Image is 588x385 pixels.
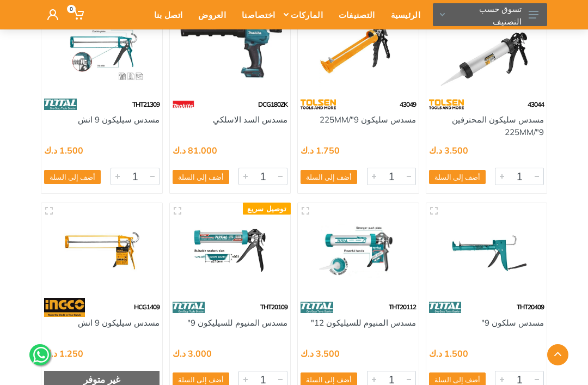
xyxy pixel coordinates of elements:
[187,317,287,328] a: مسدس المنيوم للسيليكون 9"
[328,3,380,26] div: التصنيفات
[429,170,486,184] button: أضف إلى السلة
[429,146,468,155] div: 3.500 د.ك
[213,114,287,125] a: مسدس السد الاسلكي
[306,9,411,87] img: Royal Tools - مسدس سليكون 9
[67,5,76,13] span: 0
[434,211,539,290] img: Royal Tools - مسدس سلكون 9
[528,100,544,108] span: 43044
[134,303,160,311] span: HCG1409
[452,114,544,137] a: مسدس سليكون المحترفين 9"/225MM
[280,3,327,26] div: الماركات
[320,114,416,125] a: مسدس سليكون 9"/225MM
[429,95,464,114] img: 64.webp
[173,170,229,184] button: أضف إلى السلة
[143,3,187,26] div: اتصل بنا
[311,317,416,328] a: مسدس المنيوم للسيليكون 12"
[178,211,283,290] img: Royal Tools - مسدس المنيوم للسيليكون 9
[301,170,357,184] button: أضف إلى السلة
[173,95,194,114] img: 42.webp
[187,3,231,26] div: العروض
[380,3,425,26] div: الرئيسية
[434,9,539,87] img: Royal Tools - مسدس سليكون المحترفين 9
[173,298,205,317] img: 86.webp
[173,146,217,155] div: 81.000 د.ك
[132,100,160,108] span: THT21309
[44,298,85,317] img: 91.webp
[44,170,101,184] button: أضف إلى السلة
[44,95,77,114] img: 86.webp
[44,146,83,155] div: 1.500 د.ك
[517,303,544,311] span: THT20409
[78,317,160,328] a: مسدس سيليكون 9 انش
[301,146,340,155] div: 1.750 د.ك
[481,317,544,328] a: مسدس سلكون 9"
[389,303,416,311] span: THT20112
[50,9,154,87] img: Royal Tools - مسدس سيليكون 9 انش
[301,95,336,114] img: 64.webp
[400,100,416,108] span: 43049
[178,9,283,87] img: Royal Tools - مسدس السد الاسلكي
[429,298,462,317] img: 86.webp
[243,203,291,215] div: توصيل سريع
[306,211,411,290] img: Royal Tools - مسدس المنيوم للسيليكون 12
[231,3,280,26] div: اختصاصنا
[50,211,154,290] img: Royal Tools - مسدس سيليكون 9 انش
[301,298,333,317] img: 86.webp
[258,100,287,108] span: DCG180ZK
[260,303,287,311] span: THT20109
[433,3,547,26] button: تسوق حسب التصنيف
[78,114,160,125] a: مسدس سيليكون 9 انش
